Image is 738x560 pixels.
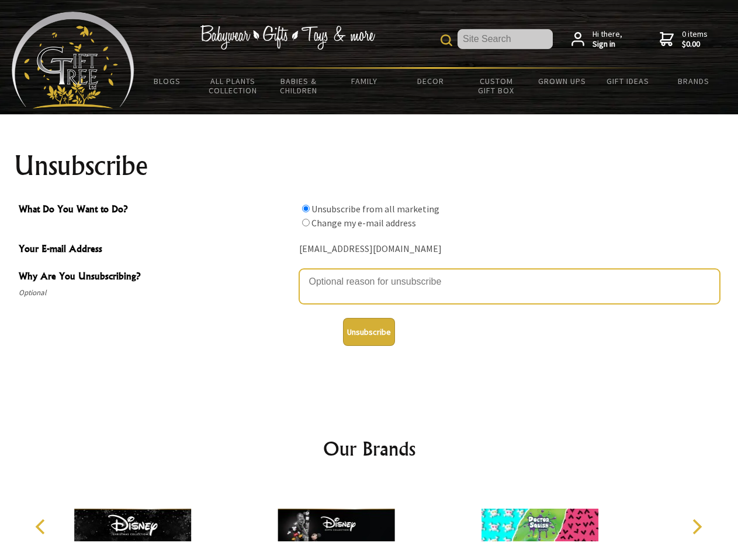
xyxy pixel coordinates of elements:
a: Hi there,Sign in [571,29,622,50]
a: Gift Ideas [595,69,661,93]
textarea: Why Are You Unsubscribing? [299,269,720,304]
a: Babies & Children [266,69,332,103]
h2: Our Brands [23,435,715,463]
input: What Do You Want to Do? [302,205,310,212]
a: Family [332,69,398,93]
div: [EMAIL_ADDRESS][DOMAIN_NAME] [299,240,720,258]
a: Brands [661,69,727,93]
button: Previous [29,514,55,540]
img: product search [441,34,452,46]
span: Optional [19,286,293,300]
a: Decor [397,69,463,93]
strong: Sign in [593,39,622,50]
span: Your E-mail Address [19,242,293,258]
span: Hi there, [593,29,622,50]
a: 0 items$0.00 [660,29,708,50]
span: Why Are You Unsubscribing? [19,269,293,286]
strong: $0.00 [682,39,708,50]
span: 0 items [682,29,708,50]
button: Next [684,514,709,540]
a: BLOGS [134,69,200,93]
label: Change my e-mail address [311,217,416,229]
label: Unsubscribe from all marketing [311,203,439,215]
input: What Do You Want to Do? [302,219,310,226]
span: What Do You Want to Do? [19,202,293,219]
a: Custom Gift Box [463,69,529,103]
a: All Plants Collection [200,69,266,103]
h1: Unsubscribe [14,152,725,180]
img: Babywear - Gifts - Toys & more [200,25,375,50]
input: Site Search [458,29,553,49]
a: Grown Ups [529,69,595,93]
button: Unsubscribe [343,318,395,346]
img: Babyware - Gifts - Toys and more... [12,12,134,108]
